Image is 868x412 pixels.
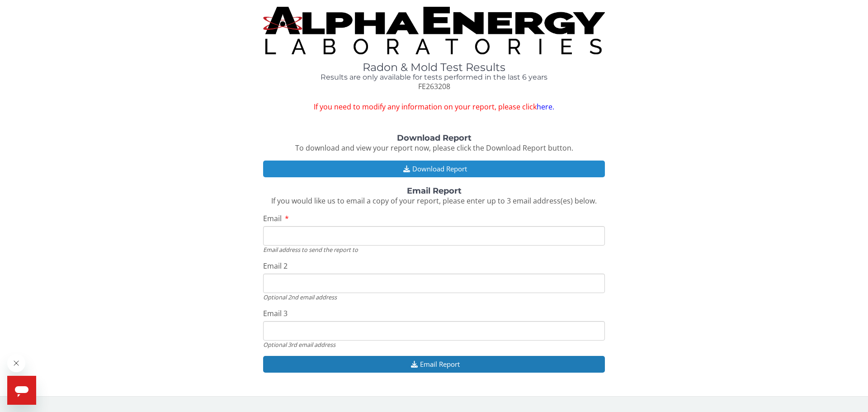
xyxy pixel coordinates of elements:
strong: Email Report [407,186,462,196]
span: Email [263,213,282,223]
h4: Results are only available for tests performed in the last 6 years [263,73,605,81]
span: FE263208 [418,81,450,91]
div: Email address to send the report to [263,246,605,254]
a: here. [537,102,554,112]
span: If you need to modify any information on your report, please click [263,102,605,112]
iframe: Button to launch messaging window [7,376,36,405]
button: Download Report [263,161,605,177]
span: To download and view your report now, please click the Download Report button. [295,143,573,153]
span: If you would like us to email a copy of your report, please enter up to 3 email address(es) below. [271,196,597,206]
div: Optional 2nd email address [263,293,605,301]
img: TightCrop.jpg [263,7,605,54]
button: Email Report [263,356,605,373]
span: Email 2 [263,261,288,271]
strong: Download Report [397,133,472,143]
h1: Radon & Mold Test Results [263,62,605,73]
iframe: Close message [7,354,25,372]
span: Email 3 [263,308,288,318]
div: Optional 3rd email address [263,341,605,349]
span: Help [5,6,20,14]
